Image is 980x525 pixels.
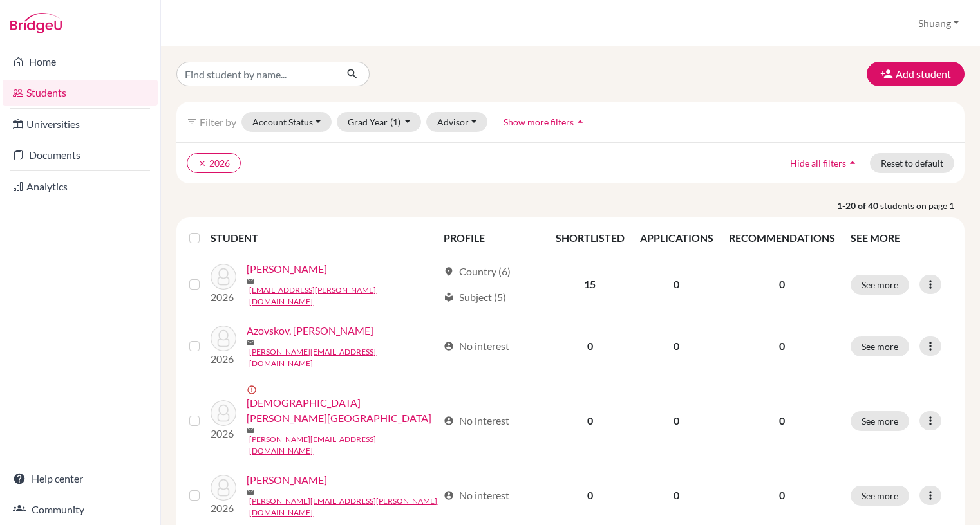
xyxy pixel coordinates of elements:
[187,153,241,173] button: clear2026
[249,495,437,519] a: [PERSON_NAME][EMAIL_ADDRESS][PERSON_NAME][DOMAIN_NAME]
[504,116,574,127] span: Show more filters
[846,156,859,169] i: arrow_drop_up
[3,111,158,137] a: Universities
[632,377,721,465] td: 0
[211,475,236,501] img: Baruth, Brendan
[249,346,437,369] a: [PERSON_NAME][EMAIL_ADDRESS][DOMAIN_NAME]
[632,315,721,377] td: 0
[247,339,254,347] span: mail
[211,326,236,351] img: Azovskov, Alexandr
[337,112,422,132] button: Grad Year(1)
[3,174,158,199] a: Analytics
[198,159,207,168] i: clear
[444,290,506,305] div: Subject (5)
[10,13,62,33] img: Bridge-U
[444,413,509,428] div: No interest
[729,488,835,503] p: 0
[436,223,548,253] th: PROFILE
[444,338,509,354] div: No interest
[444,488,509,503] div: No interest
[247,323,373,338] a: Azovskov, [PERSON_NAME]
[851,275,909,295] button: See more
[247,395,437,426] a: [DEMOGRAPHIC_DATA][PERSON_NAME][GEOGRAPHIC_DATA]
[200,116,236,128] span: Filter by
[444,416,454,426] span: account_circle
[779,153,870,173] button: Hide all filtersarrow_drop_up
[211,400,236,426] img: Bábíčková, Petra
[548,253,632,315] td: 15
[247,427,254,434] span: mail
[176,62,336,86] input: Find student by name...
[211,290,236,305] p: 2026
[247,472,327,488] a: [PERSON_NAME]
[390,116,400,127] span: (1)
[444,264,511,279] div: Country (6)
[3,142,158,168] a: Documents
[241,112,332,132] button: Account Status
[790,158,846,169] span: Hide all filters
[247,261,327,277] a: [PERSON_NAME]
[247,277,254,285] span: mail
[211,351,236,367] p: 2026
[880,199,965,212] span: students on page 1
[721,223,843,253] th: RECOMMENDATIONS
[249,284,437,308] a: [EMAIL_ADDRESS][PERSON_NAME][DOMAIN_NAME]
[211,264,236,290] img: Adamchuk, Viktoriia
[548,223,632,253] th: SHORTLISTED
[867,62,965,86] button: Add student
[729,338,835,354] p: 0
[837,199,880,212] strong: 1-20 of 40
[493,112,598,132] button: Show more filtersarrow_drop_up
[247,385,259,395] span: error_outline
[548,315,632,377] td: 0
[187,116,197,127] i: filter_list
[444,292,454,302] span: local_library
[851,486,909,506] button: See more
[249,434,437,457] a: [PERSON_NAME][EMAIL_ADDRESS][DOMAIN_NAME]
[211,426,236,441] p: 2026
[632,223,721,253] th: APPLICATIONS
[729,277,835,292] p: 0
[574,115,587,128] i: arrow_drop_up
[843,223,959,253] th: SEE MORE
[729,413,835,428] p: 0
[444,266,454,277] span: location_on
[211,223,435,253] th: STUDENT
[3,497,158,522] a: Community
[870,153,954,173] button: Reset to default
[632,253,721,315] td: 0
[444,341,454,351] span: account_circle
[3,466,158,492] a: Help center
[3,49,158,75] a: Home
[3,80,158,106] a: Students
[444,490,454,501] span: account_circle
[912,11,965,35] button: Shuang
[247,488,254,496] span: mail
[426,112,487,132] button: Advisor
[851,336,909,356] button: See more
[548,377,632,465] td: 0
[851,411,909,431] button: See more
[211,501,236,516] p: 2026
